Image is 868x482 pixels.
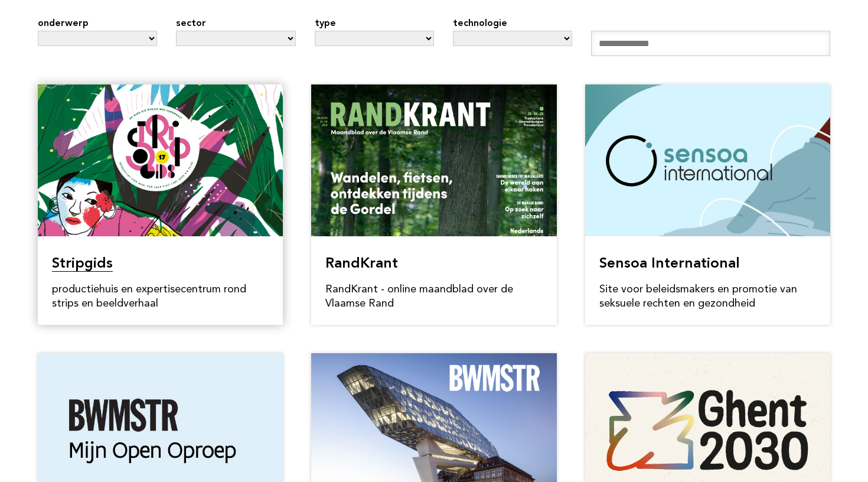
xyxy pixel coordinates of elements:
label: onderwerp [38,17,157,31]
a: Stripgids [52,257,113,272]
label: type [315,17,434,31]
a: RandKrant [325,257,398,271]
label: sector [176,17,295,31]
a: Sensoa International [599,257,740,271]
label: technologie [453,17,572,31]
